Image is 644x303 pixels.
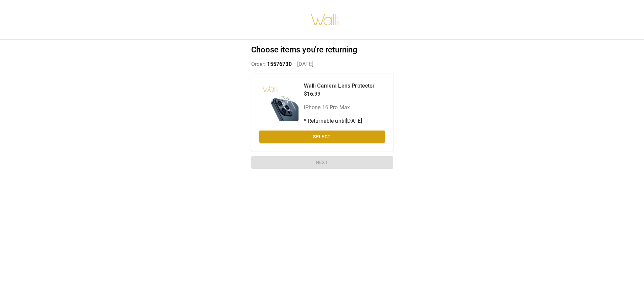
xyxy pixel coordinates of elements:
[251,45,393,55] h2: Choose items you're returning
[251,60,393,68] p: Order: [DATE]
[259,131,385,143] button: Select
[310,5,339,34] img: walli-inc.myshopify.com
[267,61,292,67] span: 15576730
[304,90,375,98] p: $16.99
[304,82,375,90] p: Walli Camera Lens Protector
[304,117,375,125] p: * Returnable until [DATE]
[304,103,375,112] p: iPhone 16 Pro Max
